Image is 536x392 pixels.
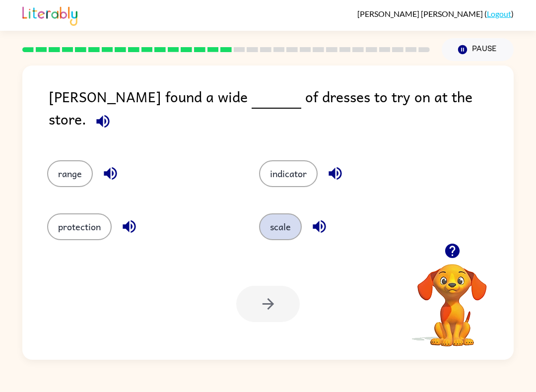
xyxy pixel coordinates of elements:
[259,213,302,240] button: scale
[357,9,484,18] span: [PERSON_NAME] [PERSON_NAME]
[49,85,514,140] div: [PERSON_NAME] found a wide of dresses to try on at the store.
[47,213,112,240] button: protection
[487,9,511,18] a: Logout
[402,249,502,348] video: Your browser must support playing .mp4 files to use Literably. Please try using another browser.
[259,160,318,187] button: indicator
[47,160,93,187] button: range
[22,4,77,26] img: Literably
[442,38,514,61] button: Pause
[357,9,514,18] div: ( )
